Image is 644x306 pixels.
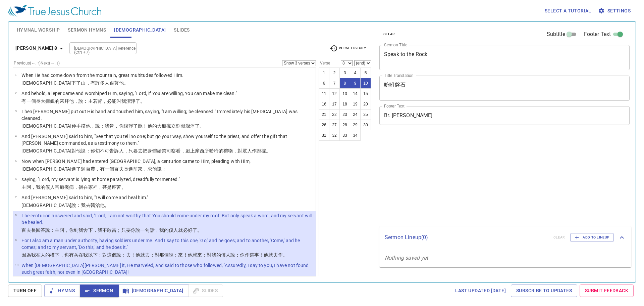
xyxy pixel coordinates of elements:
[74,184,126,190] wg3885: ，躺
[384,82,625,94] textarea: 吩咐磐石
[379,30,399,38] button: clear
[319,99,329,110] button: 16
[64,227,202,233] wg2962: ，你到
[83,98,145,104] wg3004: ：主
[80,285,118,297] button: Sermon
[71,148,271,154] wg2424: 對他
[71,203,109,208] wg2424: 說
[360,88,371,99] button: 15
[45,184,126,190] wg3450: 僕人
[93,184,126,190] wg3614: 裡
[243,148,271,154] wg1519: 眾人作證據
[50,227,202,233] wg5346: ：主阿
[71,44,123,52] input: Type Bible Reference
[60,252,287,258] wg5259: ，也有
[350,68,361,78] button: 4
[202,252,287,258] wg2064: ；對我的
[100,123,204,129] wg3004: ：我肯
[31,184,126,190] wg2962: ，我的
[98,98,145,104] wg1437: 肯
[580,285,634,297] a: Submit Feedback
[339,109,350,120] button: 23
[95,166,166,172] wg2584: ，有一個百夫長
[319,68,329,78] button: 1
[15,159,16,163] span: 5
[319,130,329,141] button: 31
[140,98,145,104] wg2511: 。
[69,98,145,104] wg4352: 他
[88,252,287,258] wg1683: 以下
[545,7,591,15] span: Select a tutorial
[152,166,166,172] wg3870: 他
[452,285,508,297] a: Last updated [DATE]
[221,252,287,258] wg3450: 僕人
[124,148,271,154] wg3367: ，只要
[195,148,271,154] wg4374: 摩西
[55,252,287,258] wg1849: 下
[21,194,148,201] p: And [PERSON_NAME] said to him, "I will come and heal him."
[150,252,287,258] wg4198: ；對那個
[385,233,548,242] p: Sermon Lineup ( 0 )
[169,252,287,258] wg243: 說：來
[71,80,128,86] wg846: 下了
[360,120,371,130] button: 30
[259,252,287,258] wg5124: ！他就
[119,80,128,86] wg190: 他
[319,78,329,89] button: 6
[78,227,202,233] wg1525: 我
[86,80,128,86] wg3735: ，有許多人
[98,184,126,190] wg1722: ，甚是
[78,252,287,258] wg4757: 在我
[329,78,340,89] button: 7
[155,227,202,233] wg3056: ，我的
[570,233,614,242] button: Add to Lineup
[283,252,287,258] wg4160: 。
[183,252,287,258] wg2064: ！他就
[15,195,16,199] span: 7
[131,252,287,258] wg4198: ！他就
[44,285,80,297] button: Hymns
[86,123,205,129] wg680: 他
[329,99,340,110] button: 17
[339,120,350,130] button: 28
[83,227,202,233] wg3450: 舍下
[138,148,271,154] wg235: 去
[329,120,340,130] button: 27
[21,133,314,146] p: And [PERSON_NAME] said to him, "See that you tell no one; but go your way, show yourself to the p...
[74,98,145,104] wg846: ，說
[547,30,565,38] span: Subtitle
[339,68,350,78] button: 3
[597,5,633,17] button: Settings
[21,237,314,251] p: For I also am a man under authority, having soldiers under me. And I say to this one, 'Go,' and h...
[21,90,237,97] p: And behold, a leper came and worshiped Him, saying, "Lord, if You are willing, You can make me cl...
[71,166,166,172] wg2424: 進了
[15,263,18,267] span: 10
[100,148,271,154] wg3708: 不可告訴
[15,213,16,217] span: 8
[17,26,60,34] span: Hymnal Worship
[360,99,371,110] button: 20
[178,227,202,233] wg3816: 就必好了
[250,252,287,258] wg4160: 這事
[383,31,395,37] span: clear
[575,234,609,241] span: Add to Lineup
[584,30,611,38] span: Footer Text
[157,166,166,172] wg846: 說
[350,99,361,110] button: 19
[128,166,166,172] wg1543: 進前來
[143,148,271,154] wg5217: 把身體給祭司
[76,123,204,129] wg1614: 手
[197,252,287,258] wg2532: 來
[15,238,16,242] span: 9
[185,123,205,129] wg2532: 潔淨了
[329,68,340,78] button: 2
[542,5,594,17] button: Select a tutorial
[455,287,506,295] span: Last updated [DATE]
[15,109,16,113] span: 3
[511,285,577,297] a: Subscribe to Updates
[14,61,60,65] label: Previous (←, ↑) Next (→, ↓)
[36,227,202,233] wg1543: 回答
[171,148,271,154] wg2409: 察看
[599,7,631,15] span: Settings
[21,262,314,275] p: When [DEMOGRAPHIC_DATA][PERSON_NAME] it, He marveled, and said to those who followed, "Assuredly,...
